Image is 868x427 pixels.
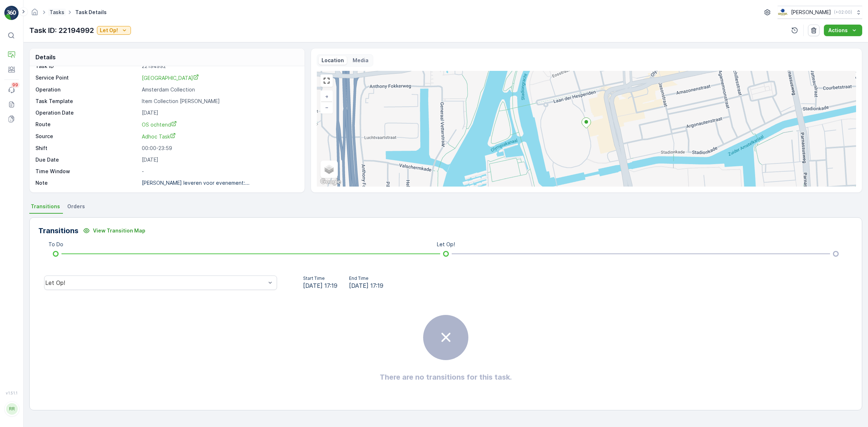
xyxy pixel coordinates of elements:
[142,180,250,186] p: [PERSON_NAME] leveren voor evenement:...
[78,225,150,236] button: View Transition Map
[4,83,19,97] a: 99
[97,26,131,35] button: Let Op!
[834,9,852,15] p: ( +02:00 )
[142,121,177,128] span: OS ochtend
[35,53,56,61] p: Details
[35,63,139,70] p: Task ID
[325,104,329,110] span: −
[142,168,297,175] p: -
[4,391,19,395] span: v 1.51.1
[353,57,369,64] p: Media
[35,133,139,140] p: Source
[12,82,18,88] p: 99
[303,276,337,281] p: Start Time
[303,281,337,290] span: [DATE] 17:19
[380,372,512,383] h2: There are no transitions for this task.
[45,279,266,286] div: Let Op!
[142,156,297,163] p: [DATE]
[31,11,39,17] a: Homepage
[791,9,831,16] p: [PERSON_NAME]
[35,109,139,116] p: Operation Date
[322,57,344,64] p: Location
[778,8,788,16] img: basis-logo_rgb2x.png
[142,98,297,105] p: Item Collection [PERSON_NAME]
[35,179,139,187] p: Note
[142,109,297,116] p: [DATE]
[321,91,332,102] a: Zoom In
[437,241,455,248] p: Let Op!
[142,133,297,140] a: Adhoc Task
[142,145,297,152] p: 00:00-23:59
[50,9,64,15] a: Tasks
[35,98,139,105] p: Task Template
[48,241,63,248] p: To Do
[142,121,297,128] a: OS ochtend
[29,25,94,36] p: Task ID: 22194992
[93,227,145,234] p: View Transition Map
[35,168,139,175] p: Time Window
[325,93,328,99] span: +
[4,397,19,421] button: RR
[31,203,60,210] span: Transitions
[828,27,848,34] p: Actions
[35,86,139,93] p: Operation
[67,203,85,210] span: Orders
[321,161,337,177] a: Layers
[142,63,297,70] p: 22194992
[321,75,332,86] a: View Fullscreen
[321,102,332,113] a: Zoom Out
[142,74,297,82] a: Olympisch Stadion Amsterdam
[35,145,139,152] p: Shift
[319,177,342,187] a: Open this area in Google Maps (opens a new window)
[824,25,862,36] button: Actions
[142,133,176,140] span: Adhoc Task
[100,27,118,34] p: Let Op!
[74,9,108,16] span: Task Details
[778,6,862,19] button: [PERSON_NAME](+02:00)
[4,6,19,20] img: logo
[349,281,383,290] span: [DATE] 17:19
[35,121,139,128] p: Route
[142,75,199,81] span: [GEOGRAPHIC_DATA]
[142,86,297,93] p: Amsterdam Collection
[6,403,18,415] div: RR
[35,156,139,163] p: Due Date
[35,74,139,82] p: Service Point
[38,225,78,236] p: Transitions
[319,177,342,187] img: Google
[349,276,383,281] p: End Time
